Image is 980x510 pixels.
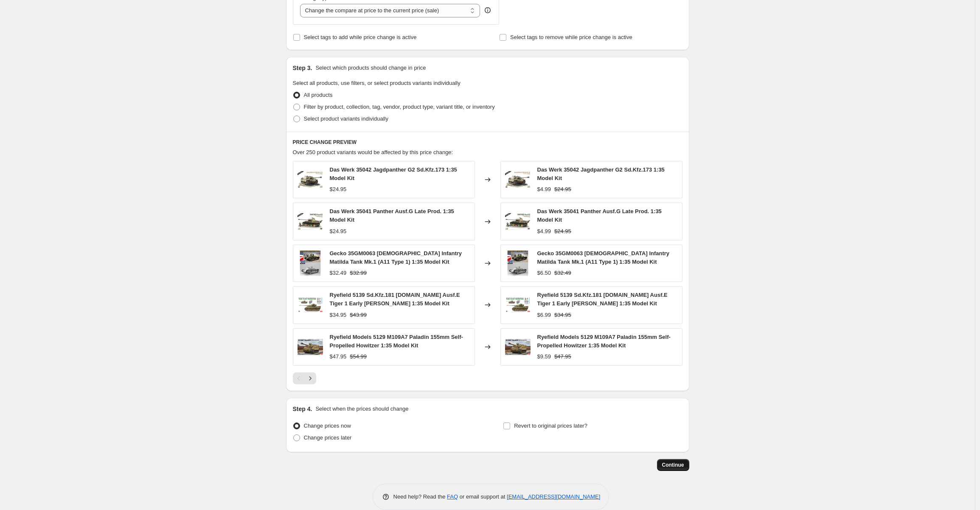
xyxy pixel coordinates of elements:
[554,311,571,319] strike: $34.95
[554,269,571,277] strike: $32.49
[304,104,495,110] span: Filter by product, collection, tag, vendor, product type, variant title, or inventory
[554,352,571,361] strike: $47.95
[304,434,352,441] span: Change prices later
[298,251,323,276] img: 35gm0063_1_80x.jpg
[657,459,689,471] button: Continue
[505,251,531,276] img: 35gm0063_1_80x.jpg
[537,292,668,307] span: Ryefield 5139 Sd.Kfz.181 [DOMAIN_NAME] Ausf.E Tiger 1 Early [PERSON_NAME] 1:35 Model Kit
[298,292,323,318] img: rm5139_1_80x.jpg
[298,209,323,234] img: dw35041_1a_80x.jpg
[537,311,551,319] div: $6.99
[554,185,571,194] strike: $24.95
[350,311,367,319] strike: $43.99
[304,116,388,122] span: Select product variants individually
[304,92,333,98] span: All products
[662,462,684,468] span: Continue
[330,292,460,307] span: Ryefield 5139 Sd.Kfz.181 [DOMAIN_NAME] Ausf.E Tiger 1 Early [PERSON_NAME] 1:35 Model Kit
[330,311,347,319] div: $34.95
[330,352,347,361] div: $47.95
[350,269,367,277] strike: $32.99
[304,423,351,429] span: Change prices now
[393,493,447,500] span: Need help? Read the
[330,166,457,181] span: Das Werk 35042 Jagdpanther G2 Sd.Kfz.173 1:35 Model Kit
[510,34,632,40] span: Select tags to remove while price change is active
[537,227,551,236] div: $4.99
[293,372,316,384] nav: Pagination
[537,352,551,361] div: $9.59
[304,372,316,384] button: Next
[505,334,531,360] img: rm5129_1_80x.jpg
[507,493,600,500] a: [EMAIL_ADDRESS][DOMAIN_NAME]
[298,334,323,360] img: rm5129_1_80x.jpg
[293,64,312,72] h2: Step 3.
[330,227,347,236] div: $24.95
[505,292,531,318] img: rm5139_1_80x.jpg
[505,209,531,234] img: dw35041_1a_80x.jpg
[298,167,323,192] img: dw35042_1_80x.jpg
[315,405,408,413] p: Select when the prices should change
[293,80,461,86] span: Select all products, use filters, or select products variants individually
[447,493,458,500] a: FAQ
[330,185,347,194] div: $24.95
[304,34,417,40] span: Select tags to add while price change is active
[293,149,453,155] span: Over 250 product variants would be affected by this price change:
[330,269,347,277] div: $32.49
[554,227,571,236] strike: $24.95
[458,493,507,500] span: or email support at
[537,185,551,194] div: $4.99
[330,334,463,349] span: Ryefield Models 5129 M109A7 Paladin 155mm Self-Propelled Howitzer 1:35 Model Kit
[293,139,682,146] h6: PRICE CHANGE PREVIEW
[293,405,312,413] h2: Step 4.
[537,334,671,349] span: Ryefield Models 5129 M109A7 Paladin 155mm Self-Propelled Howitzer 1:35 Model Kit
[537,166,665,181] span: Das Werk 35042 Jagdpanther G2 Sd.Kfz.173 1:35 Model Kit
[537,208,662,223] span: Das Werk 35041 Panther Ausf.G Late Prod. 1:35 Model Kit
[514,423,587,429] span: Revert to original prices later?
[537,250,670,265] span: Gecko 35GM0063 [DEMOGRAPHIC_DATA] Infantry Matilda Tank Mk.1 (A11 Type 1) 1:35 Model Kit
[537,269,551,277] div: $6.50
[330,208,454,223] span: Das Werk 35041 Panther Ausf.G Late Prod. 1:35 Model Kit
[483,6,492,14] div: help
[505,167,531,192] img: dw35042_1_80x.jpg
[330,250,462,265] span: Gecko 35GM0063 [DEMOGRAPHIC_DATA] Infantry Matilda Tank Mk.1 (A11 Type 1) 1:35 Model Kit
[315,64,426,72] p: Select which products should change in price
[350,352,367,361] strike: $54.99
